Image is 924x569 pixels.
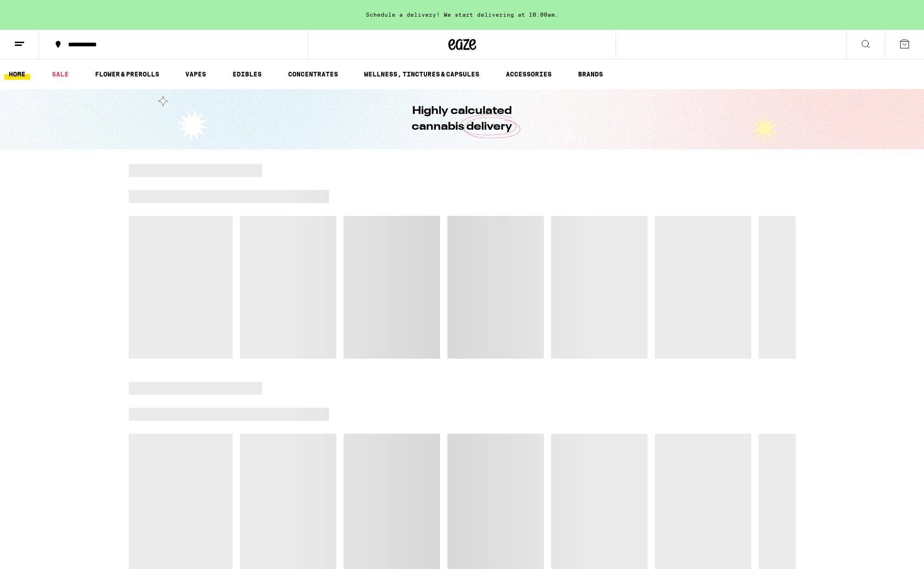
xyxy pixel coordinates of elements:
a: HOME [4,69,30,80]
a: EDIBLES [228,69,266,80]
a: WELLNESS, TINCTURES & CAPSULES [359,69,484,80]
a: CONCENTRATES [283,69,343,80]
a: SALE [47,69,73,80]
h1: Highly calculated cannabis delivery [386,103,539,135]
a: FLOWER & PREROLLS [90,69,164,80]
a: ACCESSORIES [501,69,556,80]
a: BRANDS [573,69,608,80]
a: VAPES [181,69,211,80]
